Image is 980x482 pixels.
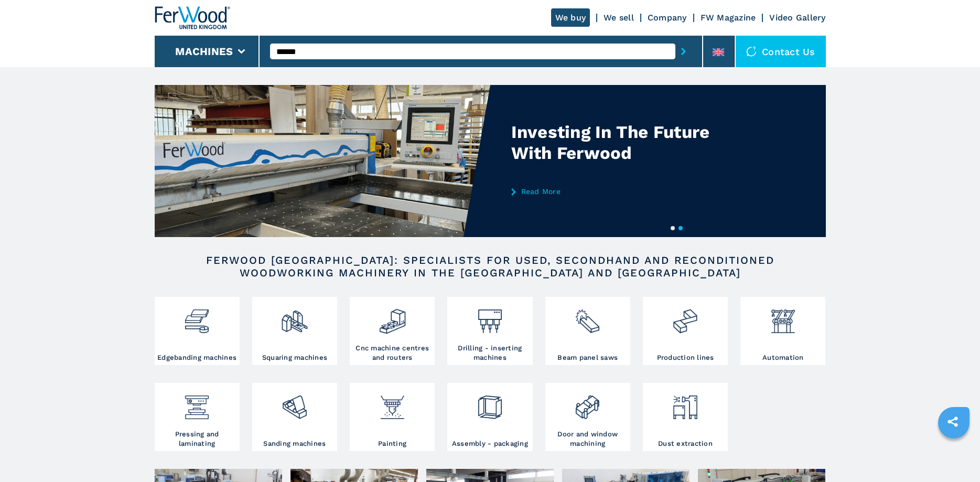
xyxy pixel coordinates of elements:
a: Dust extraction [643,383,728,451]
a: Cnc machine centres and routers [350,297,435,365]
a: Edgebanding machines [155,297,240,365]
a: Drilling - inserting machines [447,297,532,365]
a: Sanding machines [252,383,337,451]
h3: Dust extraction [658,439,713,448]
a: Video Gallery [769,13,825,23]
a: Assembly - packaging [447,383,532,451]
button: 1 [671,226,675,230]
img: Ferwood [155,6,230,29]
div: Contact us [736,36,826,67]
h3: Squaring machines [262,353,327,362]
img: levigatrici_2.png [281,385,308,421]
h3: Pressing and laminating [157,430,237,448]
img: sezionatrici_2.png [574,299,601,335]
a: Automation [740,297,825,365]
a: sharethis [940,409,966,435]
a: Production lines [643,297,728,365]
img: montaggio_imballaggio_2.png [476,385,504,421]
h3: Edgebanding machines [157,353,236,362]
a: We buy [551,8,590,27]
h3: Painting [378,439,406,448]
img: Investing In The Future With Ferwood [155,85,490,237]
a: Company [648,13,687,23]
img: aspirazione_1.png [671,385,699,421]
a: Beam panel saws [545,297,630,365]
img: linee_di_produzione_2.png [671,299,699,335]
h3: Cnc machine centres and routers [352,344,432,362]
h2: FERWOOD [GEOGRAPHIC_DATA]: SPECIALISTS FOR USED, SECONDHAND AND RECONDITIONED WOODWORKING MACHINE... [188,254,792,279]
img: lavorazione_porte_finestre_2.png [574,385,601,421]
img: pressa-strettoia.png [183,385,211,421]
a: Squaring machines [252,297,337,365]
img: centro_di_lavoro_cnc_2.png [379,299,406,335]
button: 2 [679,226,683,230]
h3: Production lines [657,353,714,362]
img: Contact us [746,46,757,57]
h3: Sanding machines [263,439,326,448]
a: Read More [511,187,717,196]
a: Door and window machining [545,383,630,451]
button: Machines [175,45,233,58]
a: We sell [604,13,634,23]
h3: Assembly - packaging [452,439,528,448]
img: bordatrici_1.png [183,299,211,335]
a: Painting [350,383,435,451]
button: submit-button [675,39,692,63]
a: FW Magazine [701,13,756,23]
h3: Beam panel saws [557,353,618,362]
img: verniciatura_1.png [379,385,406,421]
img: squadratrici_2.png [281,299,308,335]
h3: Automation [762,353,804,362]
iframe: Chat [935,435,972,474]
img: automazione.png [769,299,797,335]
img: foratrici_inseritrici_2.png [476,299,504,335]
h3: Door and window machining [548,430,628,448]
h3: Drilling - inserting machines [450,344,530,362]
a: Pressing and laminating [155,383,240,451]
